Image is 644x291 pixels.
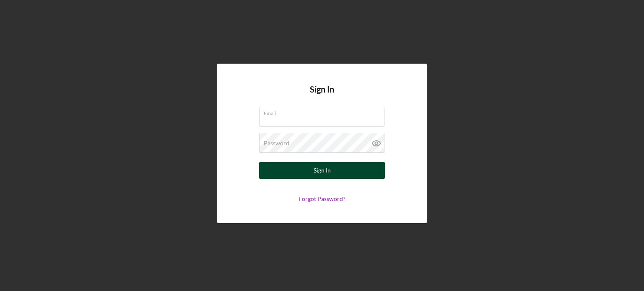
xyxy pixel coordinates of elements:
label: Email [264,107,384,116]
div: Sign In [314,162,331,179]
label: Password [264,140,289,147]
button: Sign In [259,162,385,179]
h4: Sign In [310,85,334,107]
a: Forgot Password? [299,195,345,202]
